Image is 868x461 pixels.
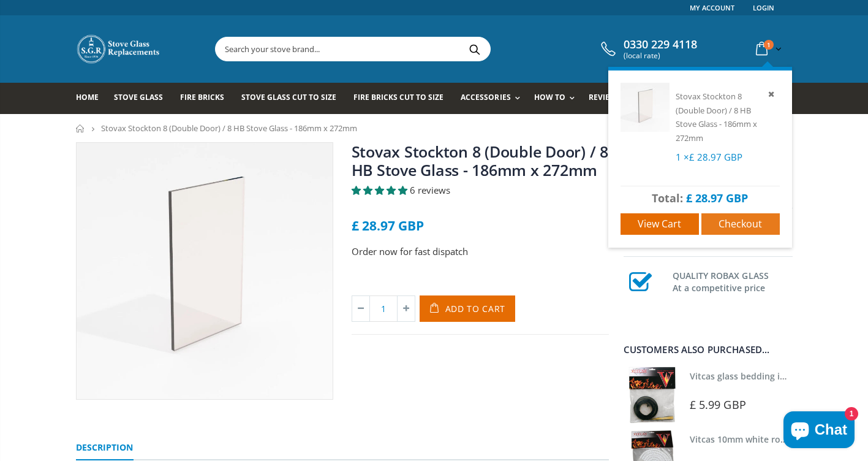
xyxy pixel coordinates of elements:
[673,267,793,294] h3: QUALITY ROBAX GLASS At a competitive price
[76,34,162,64] img: Stove Glass Replacement
[689,151,742,163] span: £ 28.97 GBP
[621,213,699,235] a: View cart
[352,141,608,180] a: Stovax Stockton 8 (Double Door) / 8 HB Stove Glass - 186mm x 272mm
[690,397,746,412] span: £ 5.99 GBP
[77,143,333,399] img: verticalrecangularstoveglass_6088b918-2a1c-4447-bc76-6391194b5f7e_800x_crop_center.webp
[652,191,683,205] span: Total:
[76,92,99,102] span: Home
[352,245,609,259] p: Order now for fast dispatch
[76,83,108,114] a: Home
[216,37,627,61] input: Search your stove brand...
[589,83,630,114] a: Reviews
[180,83,233,114] a: Fire Bricks
[76,124,85,132] a: Home
[638,217,681,230] span: View cart
[719,217,762,230] span: Checkout
[676,151,742,163] span: 1 ×
[686,191,748,205] span: £ 28.97 GBP
[180,92,224,102] span: Fire Bricks
[534,92,565,102] span: How To
[589,92,621,102] span: Reviews
[241,92,336,102] span: Stove Glass Cut To Size
[534,83,581,114] a: How To
[598,38,697,60] a: 0330 229 4118 (local rate)
[76,436,134,460] a: Description
[101,123,357,134] span: Stovax Stockton 8 (Double Door) / 8 HB Stove Glass - 186mm x 272mm
[241,83,345,114] a: Stove Glass Cut To Size
[461,37,489,61] button: Search
[461,83,526,114] a: Accessories
[353,83,453,114] a: Fire Bricks Cut To Size
[353,92,443,102] span: Fire Bricks Cut To Size
[624,345,793,354] div: Customers also purchased...
[624,367,681,424] img: Vitcas stove glass bedding in tape
[461,92,510,102] span: Accessories
[676,91,757,143] a: Stovax Stockton 8 (Double Door) / 8 HB Stove Glass - 186mm x 272mm
[114,92,163,102] span: Stove Glass
[751,37,784,61] a: 1
[621,83,670,132] img: Stovax Stockton 8 (Double Door) / 8 HB Stove Glass - 186mm x 272mm
[701,213,780,235] a: Checkout
[352,184,410,196] span: 5.00 stars
[766,87,780,101] a: Remove item
[445,303,506,314] span: Add to Cart
[420,295,516,322] button: Add to Cart
[410,184,450,196] span: 6 reviews
[780,411,858,451] inbox-online-store-chat: Shopify online store chat
[114,83,172,114] a: Stove Glass
[764,40,774,50] span: 1
[624,38,697,51] span: 0330 229 4118
[352,217,424,234] span: £ 28.97 GBP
